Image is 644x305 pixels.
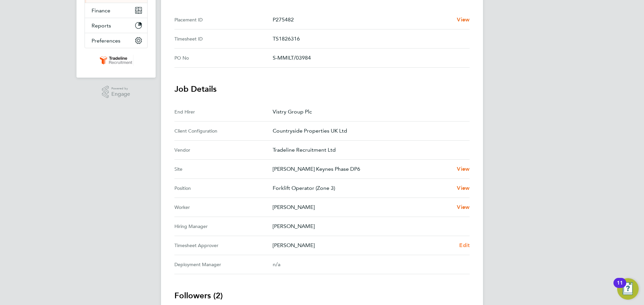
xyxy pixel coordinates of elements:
span: Preferences [92,37,120,44]
p: [PERSON_NAME] Keynes Phase DP6 [273,165,451,173]
h3: Job Details [174,84,470,94]
span: Engage [111,91,130,97]
span: Powered by [111,86,130,91]
span: Reports [92,22,111,29]
a: Powered byEngage [102,86,130,98]
div: Placement ID [174,16,273,24]
div: Client Configuration [174,127,273,135]
img: tradelinerecruitment-logo-retina.png [99,55,133,66]
div: End Hirer [174,108,273,116]
a: View [457,203,470,211]
p: P275482 [273,16,451,24]
span: Finance [92,7,110,14]
p: Tradeline Recruitment Ltd [273,146,464,154]
a: View [457,184,470,192]
p: Forklift Operator (Zone 3) [273,184,451,192]
div: Site [174,165,273,173]
div: PO No [174,54,273,62]
p: [PERSON_NAME] [273,241,454,249]
div: Hiring Manager [174,222,273,230]
span: View [457,16,470,23]
p: Vistry Group Plc [273,108,464,116]
button: Open Resource Center, 11 new notifications [617,278,639,300]
h3: Followers (2) [174,290,470,301]
span: Edit [459,242,470,248]
p: Countryside Properties UK Ltd [273,127,464,135]
button: Preferences [85,33,147,48]
div: Worker [174,203,273,211]
p: [PERSON_NAME] [273,222,464,230]
div: 11 [617,283,623,292]
p: TS1826316 [273,35,464,43]
p: [PERSON_NAME] [273,203,451,211]
div: Vendor [174,146,273,154]
a: View [457,16,470,24]
a: Edit [459,241,470,249]
button: Reports [85,18,147,33]
div: n/a [273,260,459,269]
div: Deployment Manager [174,260,273,269]
div: Timesheet Approver [174,241,273,249]
a: Go to home page [85,55,148,66]
span: View [457,166,470,172]
div: Timesheet ID [174,35,273,43]
p: S-MMILT/03984 [273,54,464,62]
button: Finance [85,3,147,18]
span: View [457,204,470,210]
a: View [457,165,470,173]
div: Position [174,184,273,192]
span: View [457,185,470,191]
